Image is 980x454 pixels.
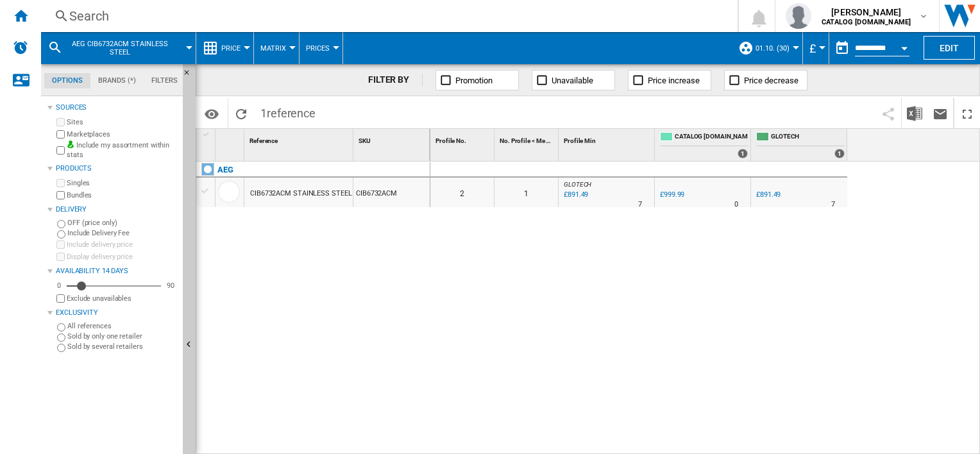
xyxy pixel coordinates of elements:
[306,44,330,53] span: Prices
[455,76,493,85] span: Promotion
[56,308,178,318] div: Exclusivity
[564,181,591,188] span: GLOTECH
[809,42,816,55] span: £
[744,76,798,85] span: Price decrease
[267,106,316,120] span: reference
[67,228,178,238] label: Include Delivery Fee
[497,129,558,149] div: No. Profile < Me Sort None
[306,32,336,64] button: Prices
[562,189,588,201] div: Last updated : Thursday, 4 September 2025 09:46
[822,6,911,19] span: [PERSON_NAME]
[771,132,845,143] span: GLOTECH
[218,129,244,149] div: Sort None
[13,40,28,55] img: alerts-logo.svg
[724,70,807,90] button: Price decrease
[56,103,178,113] div: Sources
[67,240,178,249] label: Include delivery price
[497,129,558,149] div: Sort None
[67,321,178,331] label: All references
[494,178,558,207] div: 1
[754,129,847,161] div: GLOTECH 1 offers sold by GLOTECH
[260,32,292,64] button: Matrix
[433,129,494,149] div: Profile No. Sort None
[57,333,65,342] input: Sold by only one retailer
[67,140,74,148] img: mysite-bg-18x18.png
[67,218,178,228] label: OFF (price only)
[831,198,835,211] div: Delivery Time : 7 days
[90,73,144,88] md-tab-item: Brands (*)
[564,137,596,144] span: Profile Min
[67,130,178,139] label: Marketplaces
[435,137,466,144] span: Profile No.
[56,266,178,276] div: Availability 14 Days
[430,178,494,207] div: 2
[247,129,353,149] div: Reference Sort None
[552,76,593,85] span: Unavailable
[254,98,322,125] span: 1
[164,281,178,290] div: 90
[532,70,615,90] button: Unavailable
[221,32,247,64] button: Price
[756,32,796,64] button: 01.10. (30)
[359,137,371,144] span: SKU
[54,281,64,290] div: 0
[734,198,738,211] div: Delivery Time : 0 day
[648,76,700,85] span: Price increase
[954,98,980,128] button: Maximize
[628,70,711,90] button: Price increase
[927,98,953,128] button: Send this report by email
[228,98,254,128] button: Reload
[657,129,750,161] div: CATALOG [DOMAIN_NAME] 1 offers sold by CATALOG ELECTROLUX.UK
[183,64,198,87] button: Hide
[56,253,65,261] input: Display delivery price
[67,190,178,200] label: Bundles
[67,117,178,127] label: Sites
[57,230,65,239] input: Include Delivery Fee
[893,35,916,58] button: Open calendar
[353,178,430,207] div: CIB6732ACM
[356,129,430,149] div: Sort None
[822,18,911,26] b: CATALOG [DOMAIN_NAME]
[68,40,171,56] span: AEG CIB6732ACM STAINLESS STEEL
[56,130,65,139] input: Marketplaces
[67,342,178,351] label: Sold by several retailers
[56,294,65,303] input: Display delivery price
[829,35,855,61] button: md-calendar
[67,140,178,160] label: Include my assortment within stats
[658,189,684,201] div: £999.99
[57,220,65,228] input: OFF (price only)
[144,73,185,88] md-tab-item: Filters
[57,344,65,352] input: Sold by several retailers
[660,190,684,199] div: £999.99
[67,178,178,188] label: Singles
[56,191,65,199] input: Bundles
[803,32,829,64] md-menu: Currency
[907,106,922,121] img: excel-24x24.png
[924,36,975,60] button: Edit
[56,205,178,215] div: Delivery
[738,149,748,158] div: 1 offers sold by CATALOG ELECTROLUX.UK
[69,7,704,25] div: Search
[675,132,748,143] span: CATALOG [DOMAIN_NAME]
[203,32,247,64] div: Price
[56,164,178,174] div: Products
[561,129,654,149] div: Sort None
[199,102,224,125] button: Options
[56,240,65,249] input: Include delivery price
[786,3,811,29] img: profile.jpg
[738,32,796,64] div: 01.10. (30)
[754,189,781,201] div: £891.49
[561,129,654,149] div: Profile Min Sort None
[809,32,822,64] button: £
[47,32,189,64] div: AEG CIB6732ACM STAINLESS STEEL
[57,323,65,332] input: All references
[902,98,927,128] button: Download in Excel
[500,137,545,144] span: No. Profile < Me
[638,198,642,211] div: Delivery Time : 7 days
[56,142,65,158] input: Include my assortment within stats
[44,73,90,88] md-tab-item: Options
